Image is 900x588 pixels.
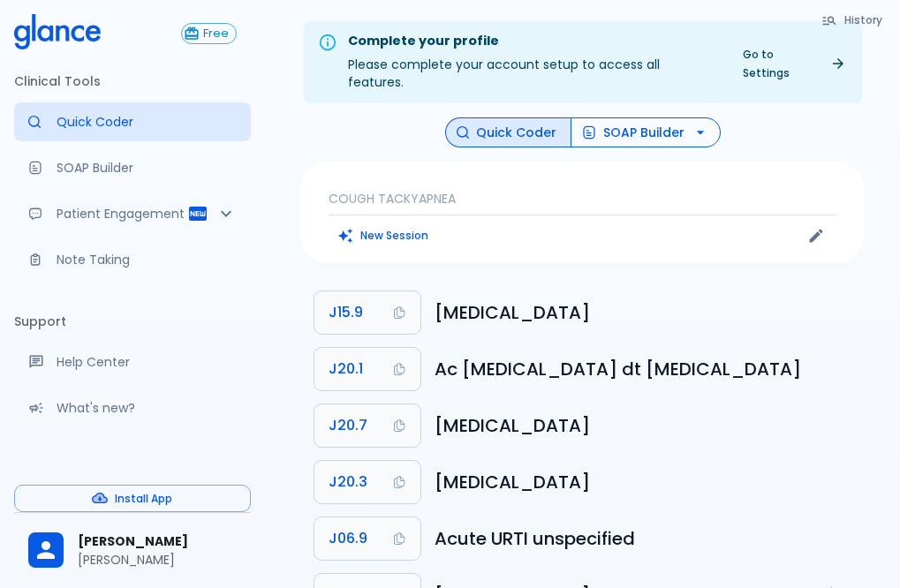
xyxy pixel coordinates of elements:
[314,517,420,560] button: Copy Code J06.9 to clipboard
[181,23,237,44] button: Free
[57,205,187,222] p: Patient Engagement
[181,23,251,44] a: Click to view or change your subscription
[57,113,237,131] p: Quick Coder
[314,291,420,334] button: Copy Code J15.9 to clipboard
[813,7,893,33] button: History
[57,353,237,371] p: Help Center
[435,298,851,327] h6: Bacterial pneumonia, unspecified
[314,348,420,390] button: Copy Code J20.1 to clipboard
[14,300,251,343] li: Support
[57,159,237,177] p: SOAP Builder
[329,357,363,381] span: J20.1
[78,551,237,569] p: [PERSON_NAME]
[57,399,237,417] p: What's new?
[14,520,251,581] div: [PERSON_NAME][PERSON_NAME]
[14,60,251,102] li: Clinical Tools
[435,411,851,440] h6: Acute bronchitis due to echovirus
[329,413,367,438] span: J20.7
[314,404,420,447] button: Copy Code J20.7 to clipboard
[14,449,251,491] li: Settings
[732,41,855,86] a: Go to Settings
[435,355,851,383] h6: Acute bronchitis due to Haemophilus influenzae
[571,117,721,148] button: SOAP Builder
[445,117,571,148] button: Quick Coder
[14,343,251,381] a: Get help from our support team
[14,485,251,512] button: Install App
[803,222,829,249] button: Edit
[14,102,251,141] a: Moramiz: Find ICD10AM codes instantly
[329,300,363,325] span: J15.9
[57,251,237,268] p: Note Taking
[329,222,439,248] button: Clears all inputs and results.
[78,532,237,551] span: [PERSON_NAME]
[196,27,236,41] span: Free
[435,468,851,496] h6: Acute bronchitis due to coxsackievirus
[329,470,367,494] span: J20.3
[14,148,251,187] a: Docugen: Compose a clinical documentation in seconds
[329,190,836,207] p: COUGH TACKYAPNEA
[348,26,718,98] div: Please complete your account setup to access all features.
[14,194,251,233] div: Patient Reports & Referrals
[348,32,718,51] div: Complete your profile
[14,240,251,279] a: Advanced note-taking
[314,461,420,503] button: Copy Code J20.3 to clipboard
[435,524,851,553] h6: Acute upper respiratory infection, unspecified
[14,388,251,427] div: Recent updates and feature releases
[329,526,367,551] span: J06.9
